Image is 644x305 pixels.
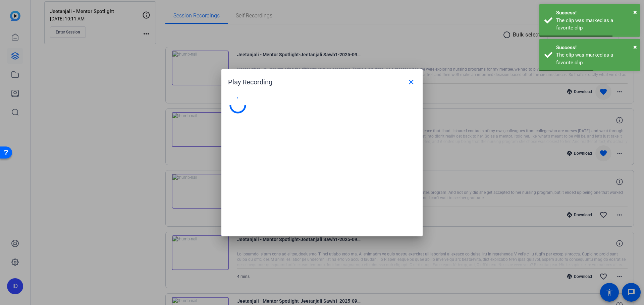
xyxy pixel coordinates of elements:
[556,44,635,52] div: Success!
[556,17,635,32] div: The clip was marked as a favorite clip
[228,74,419,90] div: Play Recording
[556,9,635,17] div: Success!
[407,78,415,86] mat-icon: close
[633,43,637,51] span: ×
[633,42,637,52] button: Close
[556,51,635,66] div: The clip was marked as a favorite clip
[633,7,637,17] button: Close
[633,8,637,16] span: ×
